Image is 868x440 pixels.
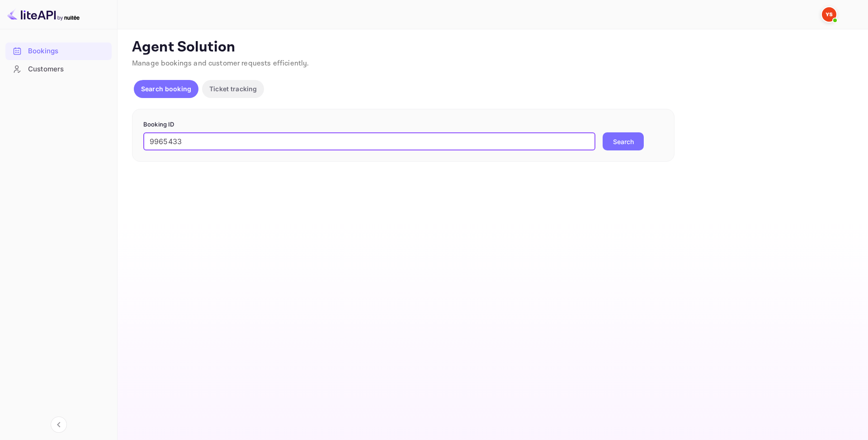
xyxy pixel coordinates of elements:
a: Customers [5,61,112,77]
button: Search [603,132,644,150]
button: Collapse navigation [51,417,67,433]
div: Customers [28,64,107,75]
img: LiteAPI logo [7,7,80,22]
p: Search booking [141,84,191,94]
p: Ticket tracking [209,84,257,94]
p: Booking ID [143,120,663,129]
div: Bookings [5,42,112,60]
span: Manage bookings and customer requests efficiently. [132,59,309,68]
input: Enter Booking ID (e.g., 63782194) [143,132,595,150]
p: Agent Solution [132,38,852,56]
div: Bookings [28,46,107,56]
div: Customers [5,61,112,78]
a: Bookings [5,42,112,59]
img: Yandex Support [822,7,836,22]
